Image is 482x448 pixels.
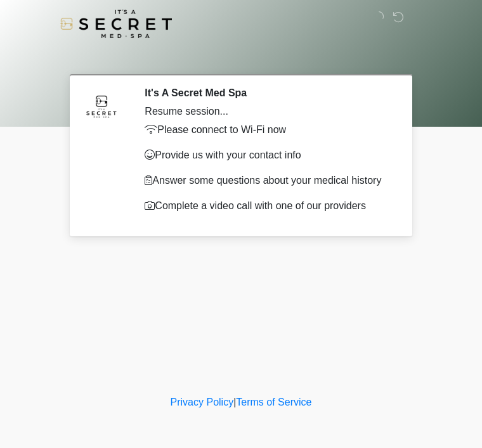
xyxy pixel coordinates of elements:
img: Agent Avatar [82,87,120,125]
p: Please connect to Wi-Fi now [145,122,390,138]
h2: It's A Secret Med Spa [145,87,390,99]
a: Terms of Service [236,397,311,407]
h1: ‎ ‎ [63,46,419,69]
p: Complete a video call with one of our providers [145,198,390,214]
p: Provide us with your contact info [145,148,390,163]
a: Privacy Policy [171,397,234,407]
img: It's A Secret Med Spa Logo [60,10,172,38]
div: Resume session... [145,104,390,119]
p: Answer some questions about your medical history [145,173,390,188]
a: | [233,397,236,407]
